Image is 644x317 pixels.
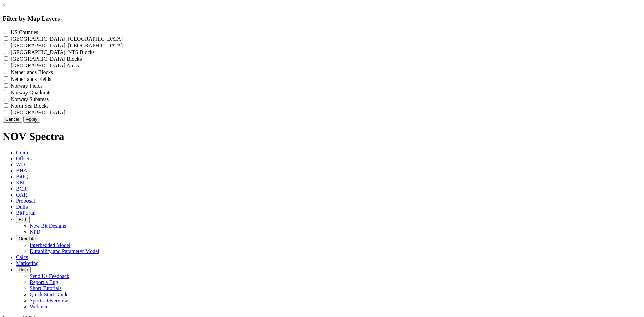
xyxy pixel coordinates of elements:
a: Spectra Overview [30,298,68,303]
a: Report a Bug [30,279,58,285]
span: BitPortal [16,210,36,216]
button: Cancel [3,116,22,123]
h3: Filter by Map Layers [3,15,641,22]
label: Netherlands Blocks [11,69,53,75]
span: OrbitLite [19,236,36,241]
a: Short Tutorials [30,285,62,291]
label: [GEOGRAPHIC_DATA], [GEOGRAPHIC_DATA] [11,36,123,42]
a: Send Us Feedback [30,273,69,279]
span: FTT [19,217,27,222]
span: Help [19,267,28,272]
span: BitIQ [16,174,28,179]
span: WD [16,162,25,167]
span: BCR [16,186,27,192]
span: OAR [16,192,28,198]
label: Norway Quadrants [11,90,51,95]
span: KM [16,180,25,186]
span: Offsets [16,156,32,161]
label: Netherlands Fields [11,76,51,82]
span: Marketing [16,260,39,266]
a: × [3,3,6,8]
label: US Counties [11,29,38,35]
label: North Sea Blocks [11,103,49,109]
a: NPD [30,229,40,235]
label: [GEOGRAPHIC_DATA] Areas [11,63,79,68]
a: Quick Start Guide [30,292,68,297]
a: Interbedded Model [30,242,70,248]
span: Proposal [16,198,35,204]
label: [GEOGRAPHIC_DATA] [11,110,65,115]
label: Norway Subareas [11,96,49,102]
span: Calcs [16,254,28,260]
span: Guide [16,150,29,155]
span: Dulls [16,204,28,210]
a: Webinar [30,304,48,309]
a: New Bit Designs [30,223,66,229]
a: Durability and Parameter Model [30,248,99,254]
label: [GEOGRAPHIC_DATA], NTS Blocks [11,49,95,55]
button: Apply [23,116,40,123]
label: Norway Fields [11,83,43,89]
span: BHAs [16,168,30,173]
label: [GEOGRAPHIC_DATA] Blocks [11,56,82,62]
h1: NOV Spectra [3,130,641,143]
label: [GEOGRAPHIC_DATA], [GEOGRAPHIC_DATA] [11,43,123,48]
